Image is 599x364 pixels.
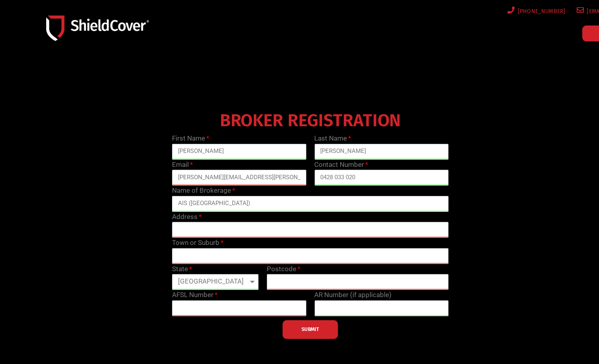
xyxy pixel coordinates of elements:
label: Contact Number [314,160,368,170]
label: AFSL Number [172,290,217,300]
img: Shield-Cover-Underwriting-Australia-logo-full [46,16,149,41]
label: AR Number (if applicable) [314,290,392,300]
label: Name of Brokerage [172,186,235,196]
label: Email [172,160,193,170]
label: State [172,264,192,274]
button: SUBMIT [282,320,338,339]
span: [PHONE_NUMBER] [515,6,566,16]
span: SUBMIT [301,329,319,330]
h4: BROKER REGISTRATION [168,116,453,125]
label: Postcode [267,264,300,274]
label: First Name [172,133,209,144]
label: Town or Suburb [172,238,223,248]
a: [PHONE_NUMBER] [506,6,566,16]
label: Last Name [314,133,351,144]
label: Address [172,212,202,222]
